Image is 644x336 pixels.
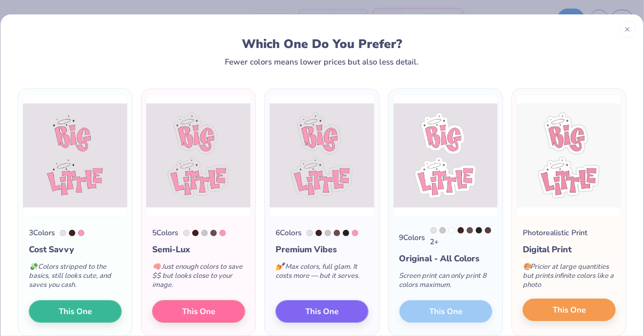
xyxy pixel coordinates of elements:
[343,230,349,236] div: Neutral Black C
[201,230,208,236] div: Cool Gray 3 C
[60,230,66,236] div: 663 C
[146,94,251,217] img: 5 color option
[399,232,426,243] div: 9 Colors
[276,262,284,271] span: 💅
[29,262,37,271] span: 💸
[152,262,161,271] span: 🧠
[192,230,199,236] div: 4975 C
[316,230,322,236] div: 4975 C
[485,227,491,234] div: 7617 C
[306,306,339,318] span: This One
[307,230,313,236] div: 663 C
[152,300,245,323] button: This One
[449,227,455,234] div: White
[69,230,75,236] div: 4975 C
[439,227,446,234] div: Cool Gray 3 C
[276,243,368,256] div: Premium Vibes
[29,227,55,238] div: 3 Colors
[523,256,616,300] div: Pricier at large quantities but prints infinite colors like a photo
[523,227,588,238] div: Photorealistic Print
[334,230,340,236] div: 7616 C
[30,37,615,51] div: Which One Do You Prefer?
[269,94,374,217] img: 6 color option
[516,94,622,217] img: Photorealistic preview
[152,227,178,238] div: 5 Colors
[325,230,331,236] div: Cool Gray 3 C
[29,243,122,256] div: Cost Savvy
[393,94,498,217] img: 9 color option
[430,227,437,234] div: 663 C
[476,227,482,234] div: Neutral Black C
[29,256,122,300] div: Colors stripped to the basics, still looks cute, and saves you cash.
[59,306,92,318] span: This One
[458,227,464,234] div: 4975 C
[523,243,616,256] div: Digital Print
[523,262,531,271] span: 🎨
[399,265,492,300] div: Screen print can only print 8 colors maximum.
[78,230,84,236] div: 1905 C
[276,227,302,238] div: 6 Colors
[152,256,245,300] div: Just enough colors to save $$ but looks close to your image.
[183,230,190,236] div: 663 C
[467,227,473,234] div: 7616 C
[276,256,368,291] div: Max colors, full glam. It costs more — but it serves.
[430,227,492,247] div: 2 +
[22,94,128,217] img: 3 color option
[225,58,419,66] div: Fewer colors means lower prices but also less detail.
[399,252,492,265] div: Original - All Colors
[182,306,215,318] span: This One
[152,243,245,256] div: Semi-Lux
[219,230,226,236] div: 1905 C
[523,299,616,321] button: This One
[352,230,358,236] div: 1905 C
[276,300,368,323] button: This One
[29,300,122,323] button: This One
[210,230,217,236] div: 7616 C
[553,304,586,316] span: This One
